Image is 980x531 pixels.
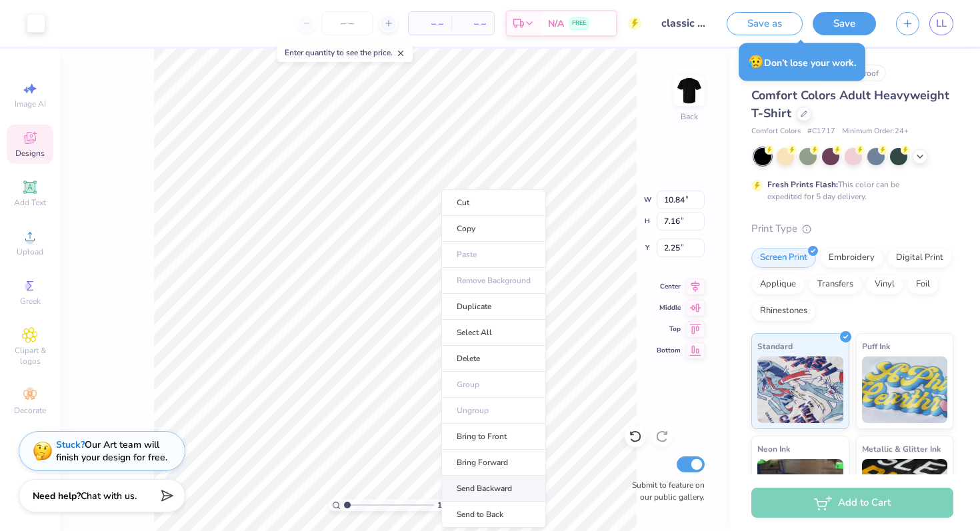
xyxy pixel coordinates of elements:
[862,442,941,456] span: Metallic & Glitter Ink
[417,17,443,31] span: – –
[862,356,948,423] img: Puff Ink
[441,424,546,450] li: Bring to Front
[441,216,546,242] li: Copy
[887,248,952,268] div: Digital Print
[751,126,801,137] span: Comfort Colors
[657,282,681,291] span: Center
[813,12,876,35] button: Save
[15,148,45,159] span: Designs
[625,479,705,503] label: Submit to feature on our public gallery.
[277,43,413,62] div: Enter quantity to see the price.
[757,339,793,353] span: Standard
[14,405,46,416] span: Decorate
[681,111,698,123] div: Back
[441,502,546,528] li: Send to Back
[20,296,41,306] span: Greek
[727,12,803,35] button: Save as
[807,126,835,137] span: # C1717
[751,301,816,321] div: Rhinestones
[757,442,790,456] span: Neon Ink
[441,450,546,476] li: Bring Forward
[321,11,373,35] input: – –
[572,19,586,28] span: FREE
[751,248,816,268] div: Screen Print
[56,438,167,464] div: Our Art team will finish your design for free.
[7,345,53,366] span: Clipart & logos
[748,53,764,71] span: 😥
[809,274,862,294] div: Transfers
[657,346,681,355] span: Bottom
[739,43,865,81] div: Don’t lose your work.
[15,99,46,109] span: Image AI
[767,179,931,203] div: This color can be expedited for 5 day delivery.
[842,126,909,137] span: Minimum Order: 24 +
[33,490,81,502] strong: Need help?
[651,10,717,37] input: Untitled Design
[459,17,486,31] span: – –
[767,179,838,190] strong: Fresh Prints Flash:
[751,274,805,294] div: Applique
[676,77,703,104] img: Back
[936,16,947,31] span: LL
[441,320,546,346] li: Select All
[657,324,681,334] span: Top
[862,339,890,353] span: Puff Ink
[548,17,564,31] span: N/A
[441,346,546,372] li: Delete
[81,490,137,502] span: Chat with us.
[757,459,843,526] img: Neon Ink
[866,274,903,294] div: Vinyl
[441,294,546,320] li: Duplicate
[441,189,546,216] li: Cut
[751,221,953,237] div: Print Type
[929,12,953,35] a: LL
[14,197,46,208] span: Add Text
[657,303,681,312] span: Middle
[907,274,939,294] div: Foil
[56,438,85,451] strong: Stuck?
[751,87,949,121] span: Comfort Colors Adult Heavyweight T-Shirt
[820,248,883,268] div: Embroidery
[437,499,459,511] span: 100 %
[757,356,843,423] img: Standard
[441,476,546,502] li: Send Backward
[862,459,948,526] img: Metallic & Glitter Ink
[17,247,43,257] span: Upload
